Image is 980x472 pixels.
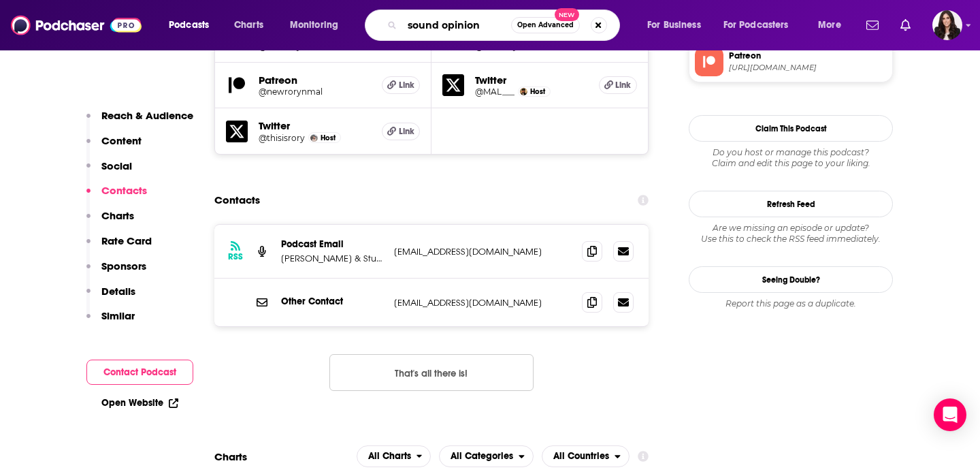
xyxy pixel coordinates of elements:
[86,309,135,334] button: Similar
[101,184,147,197] p: Contacts
[101,209,134,222] p: Charts
[715,14,808,36] button: open menu
[86,360,193,385] button: Contact Podcast
[689,115,893,142] button: Claim This Podcast
[259,119,371,132] h5: Twitter
[357,445,431,467] button: open menu
[310,134,318,142] img: Rory Farrell
[689,298,893,309] div: Report this page as a duplicate.
[382,123,420,140] a: Link
[329,354,534,391] button: Nothing here.
[86,184,147,209] button: Contacts
[101,109,193,122] p: Reach & Audience
[280,14,356,36] button: open menu
[555,8,579,21] span: New
[259,86,371,97] a: @newrorynmal
[101,309,135,322] p: Similar
[695,48,887,76] a: Patreon[URL][DOMAIN_NAME]
[729,50,887,62] span: Patreon
[259,133,305,143] a: @thisisrory
[439,445,534,467] button: open menu
[101,397,178,409] a: Open Website
[402,14,511,36] input: Search podcasts, credits, & more...
[475,74,588,86] h5: Twitter
[169,16,209,35] span: Podcasts
[86,209,134,234] button: Charts
[321,133,336,142] span: Host
[689,223,893,245] div: Are we missing an episode or update? Use this to check the RSS feed immediately.
[394,297,571,309] p: [EMAIL_ADDRESS][DOMAIN_NAME]
[214,187,260,213] h2: Contacts
[475,86,514,97] a: @MAL___
[382,76,420,94] a: Link
[932,10,962,40] span: Logged in as RebeccaShapiro
[723,16,789,35] span: For Podcasters
[159,14,227,36] button: open menu
[86,159,132,185] button: Social
[357,445,431,467] h2: Platforms
[934,398,966,431] div: Open Intercom Messenger
[553,452,609,461] span: All Countries
[451,452,513,461] span: All Categories
[378,10,633,41] div: Search podcasts, credits, & more...
[818,16,841,35] span: More
[511,17,580,33] button: Open AdvancedNew
[86,134,142,159] button: Content
[259,74,371,86] h5: Patreon
[228,251,243,262] h3: RSS
[599,76,637,94] a: Link
[530,87,545,96] span: Host
[225,14,272,36] a: Charts
[281,253,383,264] p: [PERSON_NAME] & Studio71
[101,159,132,172] p: Social
[808,14,858,36] button: open menu
[932,10,962,40] img: User Profile
[729,63,887,73] span: https://www.patreon.com/newrorynmal
[86,109,193,134] button: Reach & Audience
[101,259,146,272] p: Sponsors
[520,88,527,95] img: Mal Burke
[638,14,718,36] button: open menu
[86,259,146,285] button: Sponsors
[861,14,884,37] a: Show notifications dropdown
[281,296,383,307] p: Other Contact
[517,22,574,29] span: Open Advanced
[689,147,893,158] span: Do you host or manage this podcast?
[615,80,631,91] span: Link
[101,285,135,298] p: Details
[689,266,893,293] a: Seeing Double?
[439,445,534,467] h2: Categories
[86,234,152,259] button: Rate Card
[932,10,962,40] button: Show profile menu
[86,285,135,310] button: Details
[101,134,142,147] p: Content
[542,445,630,467] button: open menu
[101,234,152,247] p: Rate Card
[394,246,571,257] p: [EMAIL_ADDRESS][DOMAIN_NAME]
[689,147,893,169] div: Claim and edit this page to your liking.
[234,16,263,35] span: Charts
[647,16,701,35] span: For Business
[368,452,411,461] span: All Charts
[542,445,630,467] h2: Countries
[689,191,893,217] button: Refresh Feed
[11,12,142,38] img: Podchaser - Follow, Share and Rate Podcasts
[399,80,414,91] span: Link
[281,238,383,250] p: Podcast Email
[895,14,916,37] a: Show notifications dropdown
[399,126,414,137] span: Link
[214,450,247,463] h2: Charts
[290,16,338,35] span: Monitoring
